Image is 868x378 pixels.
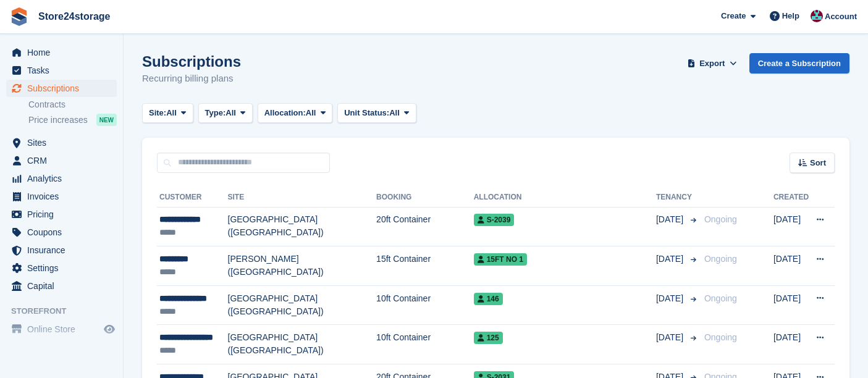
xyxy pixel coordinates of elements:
[96,114,117,126] div: NEW
[474,188,656,208] th: Allocation
[474,293,503,305] span: 146
[142,103,193,124] button: Site: All
[773,207,809,246] td: [DATE]
[474,253,527,266] span: 15FT No 1
[27,62,101,79] span: Tasks
[376,325,474,364] td: 10ft Container
[721,10,746,22] span: Create
[28,113,117,127] a: Price increases NEW
[699,57,725,70] span: Export
[376,246,474,286] td: 15ft Container
[27,241,101,259] span: Insurance
[258,103,333,124] button: Allocation: All
[810,157,826,169] span: Sort
[28,114,88,126] span: Price increases
[337,103,416,124] button: Unit Status: All
[27,44,101,61] span: Home
[27,206,101,223] span: Pricing
[27,188,101,205] span: Invoices
[6,277,117,295] a: menu
[773,246,809,286] td: [DATE]
[656,292,686,305] span: [DATE]
[6,62,117,79] a: menu
[27,152,101,169] span: CRM
[811,10,823,22] img: George
[27,80,101,97] span: Subscriptions
[198,103,253,124] button: Type: All
[306,107,316,119] span: All
[142,53,241,70] h1: Subscriptions
[6,80,117,97] a: menu
[749,53,849,73] a: Create a Subscription
[6,206,117,223] a: menu
[27,170,101,187] span: Analytics
[6,188,117,205] a: menu
[228,325,377,364] td: [GEOGRAPHIC_DATA] ([GEOGRAPHIC_DATA])
[228,188,377,208] th: Site
[11,305,123,317] span: Storefront
[33,6,116,27] a: Store24storage
[27,134,101,151] span: Sites
[825,10,857,23] span: Account
[6,44,117,61] a: menu
[264,107,306,119] span: Allocation:
[782,10,799,22] span: Help
[344,107,389,119] span: Unit Status:
[166,107,177,119] span: All
[27,224,101,241] span: Coupons
[228,246,377,286] td: [PERSON_NAME] ([GEOGRAPHIC_DATA])
[228,285,377,325] td: [GEOGRAPHIC_DATA] ([GEOGRAPHIC_DATA])
[6,170,117,187] a: menu
[773,188,809,208] th: Created
[27,259,101,277] span: Settings
[6,241,117,259] a: menu
[27,277,101,295] span: Capital
[6,152,117,169] a: menu
[228,207,377,246] td: [GEOGRAPHIC_DATA] ([GEOGRAPHIC_DATA])
[376,285,474,325] td: 10ft Container
[6,134,117,151] a: menu
[149,107,166,119] span: Site:
[205,107,226,119] span: Type:
[376,207,474,246] td: 20ft Container
[773,325,809,364] td: [DATE]
[10,7,28,26] img: stora-icon-8386f47178a22dfd0bd8f6a31ec36ba5ce8667c1dd55bd0f319d3a0aa187defe.svg
[28,99,117,111] a: Contracts
[704,332,737,342] span: Ongoing
[27,321,101,338] span: Online Store
[685,53,739,73] button: Export
[656,188,699,208] th: Tenancy
[6,224,117,241] a: menu
[157,188,228,208] th: Customer
[225,107,236,119] span: All
[656,213,686,226] span: [DATE]
[704,214,737,224] span: Ongoing
[6,259,117,277] a: menu
[474,214,515,226] span: S-2039
[656,253,686,266] span: [DATE]
[6,321,117,338] a: menu
[389,107,400,119] span: All
[773,285,809,325] td: [DATE]
[142,72,241,86] p: Recurring billing plans
[102,322,117,337] a: Preview store
[376,188,474,208] th: Booking
[704,254,737,264] span: Ongoing
[656,331,686,344] span: [DATE]
[474,332,503,344] span: 125
[704,293,737,303] span: Ongoing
